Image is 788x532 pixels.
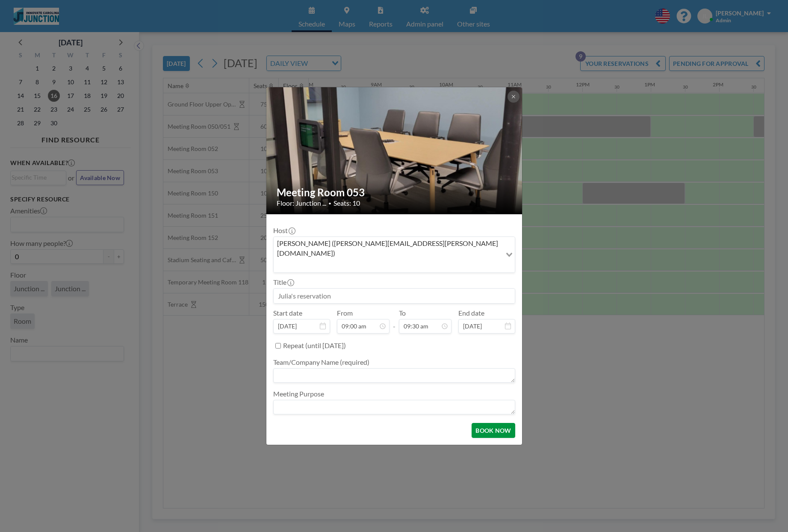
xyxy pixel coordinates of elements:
label: Team/Company Name (required) [273,358,369,366]
label: End date [458,309,484,317]
label: From [337,309,353,317]
button: BOOK NOW [472,423,515,438]
label: Title [273,278,293,287]
h2: Meeting Room 053 [277,186,513,199]
span: • [328,200,331,207]
label: Repeat (until [DATE]) [283,341,346,350]
div: Search for option [274,237,515,272]
span: Seats: 10 [333,199,360,207]
label: To [399,309,406,317]
img: 537.jpg [266,86,523,215]
label: Start date [273,309,302,317]
span: - [393,312,395,331]
span: [PERSON_NAME] ([PERSON_NAME][EMAIL_ADDRESS][PERSON_NAME][DOMAIN_NAME]) [275,239,500,258]
label: Meeting Purpose [273,390,324,398]
span: Floor: Junction ... [277,199,326,207]
input: Julia's reservation [274,289,515,303]
input: Search for option [274,260,501,271]
label: Host [273,226,295,235]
